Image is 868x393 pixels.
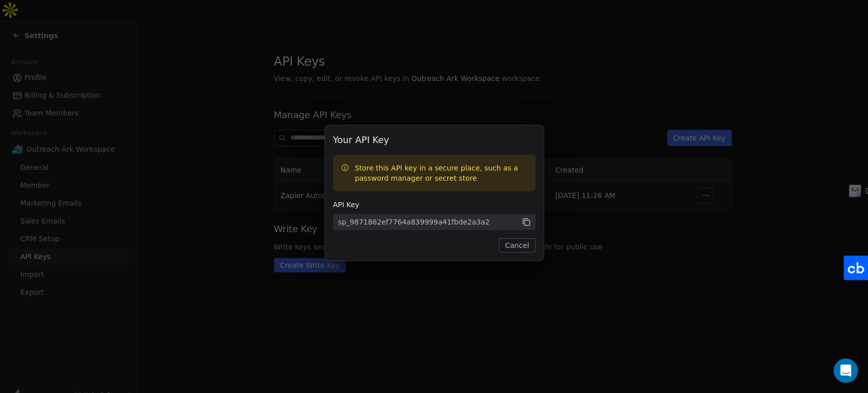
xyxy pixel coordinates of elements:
[333,133,535,147] span: Your API Key
[499,238,535,252] button: Cancel
[333,200,535,210] span: API Key
[355,163,527,183] p: Store this API key in a secure place, such as a password manager or secret store
[338,217,490,227] div: sp_9871862ef7764a839999a41fbde2a3a2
